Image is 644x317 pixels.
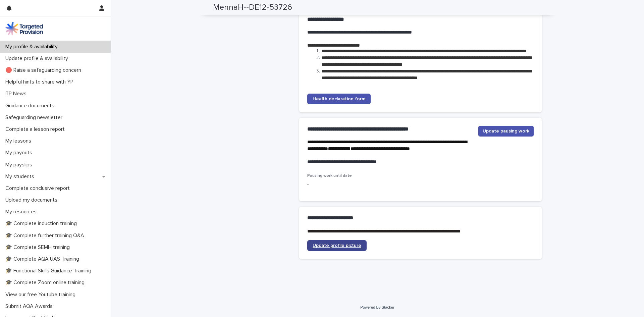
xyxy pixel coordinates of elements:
p: Update profile & availability [3,55,73,62]
p: TP News [3,91,32,97]
span: Health declaration form [313,97,365,101]
p: 🔴 Raise a safeguarding concern [3,67,87,73]
p: 🎓 Complete SEMH training [3,244,75,251]
p: View our free Youtube training [3,292,81,298]
p: 🎓 Functional Skills Guidance Training [3,268,97,274]
p: Complete conclusive report [3,185,75,192]
p: 🎓 Complete induction training [3,220,82,227]
p: 🎓 Complete Zoom online training [3,279,90,286]
p: Safeguarding newsletter [3,114,68,121]
h2: MennaH--DE12-53726 [213,3,292,12]
p: Submit AQA Awards [3,303,58,310]
p: My profile & availability [3,44,63,50]
p: My lessons [3,138,37,144]
a: Powered By Stacker [360,305,394,309]
p: My students [3,173,40,180]
p: My payslips [3,162,38,168]
button: Update pausing work [478,126,534,137]
p: 🎓 Complete AQA UAS Training [3,256,85,262]
p: Guidance documents [3,103,60,109]
p: My payouts [3,150,38,156]
a: Update profile picture [307,240,367,251]
img: M5nRWzHhSzIhMunXDL62 [5,22,43,35]
p: 🎓 Complete further training Q&A [3,232,90,239]
span: Pausing work until date [307,174,352,178]
p: Complete a lesson report [3,126,70,133]
span: Update profile picture [313,243,361,248]
span: Update pausing work [483,128,529,135]
p: Helpful hints to share with YP [3,79,79,85]
p: - [307,181,377,188]
p: Upload my documents [3,197,63,203]
a: Health declaration form [307,94,371,104]
p: My resources [3,209,42,215]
